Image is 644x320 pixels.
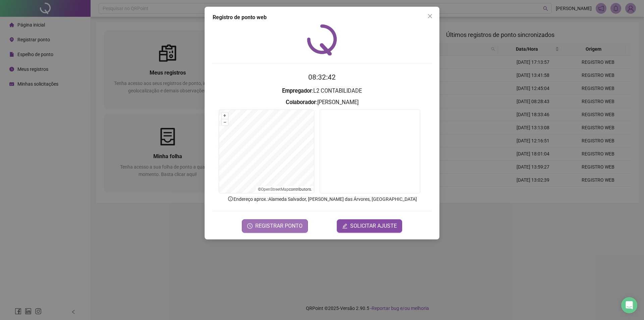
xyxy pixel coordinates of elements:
[337,219,402,233] button: editSOLICITAR AJUSTE
[255,222,303,230] span: REGISTRAR PONTO
[427,13,433,19] span: close
[308,73,336,81] time: 08:32:42
[621,297,637,313] div: Open Intercom Messenger
[286,99,316,105] strong: Colaborador
[213,98,431,107] h3: : [PERSON_NAME]
[213,87,431,95] h3: : L2 CONTABILIDADE
[222,119,228,126] button: –
[342,223,347,229] span: edit
[282,88,312,94] strong: Empregador
[242,219,308,233] button: REGISTRAR PONTO
[247,223,253,229] span: clock-circle
[307,24,337,55] img: QRPoint
[213,195,431,203] p: Endereço aprox. : Alameda Salvador, [PERSON_NAME] das Árvores, [GEOGRAPHIC_DATA]
[258,187,312,192] li: © contributors.
[227,196,233,202] span: info-circle
[213,13,431,21] div: Registro de ponto web
[350,222,397,230] span: SOLICITAR AJUSTE
[222,112,228,119] button: +
[261,187,289,192] a: OpenStreetMap
[425,11,435,21] button: Close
